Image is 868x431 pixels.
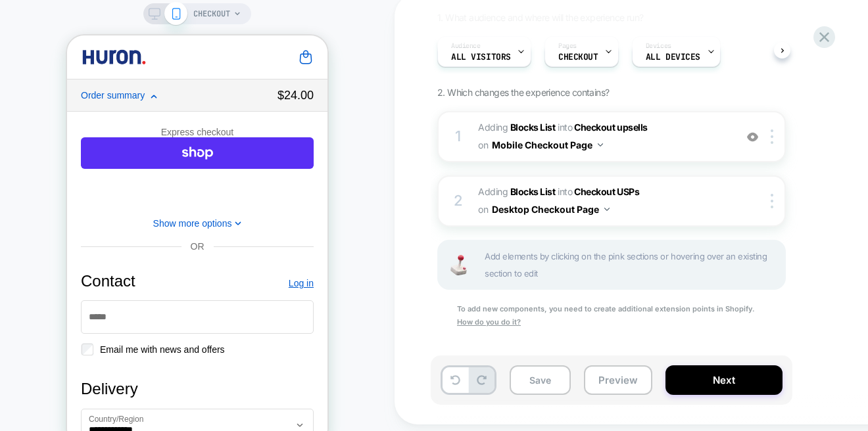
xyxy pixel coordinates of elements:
iframe: Pay with Google Pay [174,141,247,172]
a: Log in [222,241,247,255]
img: Joystick [445,255,471,275]
img: down arrow [604,208,610,211]
section: Express checkout [14,90,247,193]
img: crossed eye [747,131,758,143]
span: 2. Which changes the experience contains? [437,87,609,98]
b: Blocks List [510,122,556,133]
span: Devices [646,41,671,51]
span: All Visitors [451,53,511,62]
img: close [771,129,773,144]
h3: Express checkout [94,90,167,104]
span: Checkout upsells [574,122,647,133]
span: Pages [558,41,577,51]
h2: Contact [14,235,68,256]
iframe: Pay with PayPal [14,141,87,172]
span: Add elements by clicking on the pink sections or hovering over an existing section to edit [485,248,778,282]
span: OR [124,206,137,216]
span: Adding [478,122,556,133]
span: Order summary [14,55,78,65]
span: INTO [558,186,572,197]
span: INTO [558,122,572,133]
strong: $24.00 [210,53,247,66]
span: Audience [451,41,481,51]
div: To add new components, you need to create additional extension points in Shopify. [437,303,786,329]
button: Desktop Checkout Page [492,200,610,219]
img: close [771,194,773,208]
span: CHECKOUT [193,3,230,24]
button: Next [665,365,783,395]
span: 1. What audience and where will the experience run? [437,12,643,23]
span: on [478,137,488,153]
div: 1 [452,124,465,150]
span: CHECKOUT [558,53,598,62]
b: Blocks List [510,186,556,197]
label: Email me with news and offers [26,307,158,321]
a: Shop Pay [14,102,247,133]
span: Checkout USPs [574,186,639,197]
h2: Delivery [14,343,247,363]
div: 2 [452,188,465,214]
span: ALL DEVICES [646,53,700,62]
u: How do you do it? [457,317,521,327]
img: down arrow [598,143,603,147]
button: Preview [584,365,652,395]
span: on [478,201,488,217]
button: Mobile Checkout Page [492,135,603,154]
span: Adding [478,186,556,197]
button: Save [510,365,571,395]
iframe: Pay with Amazon Pay [94,141,167,172]
button: Show more options [86,183,175,193]
a: Cart [231,14,247,30]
